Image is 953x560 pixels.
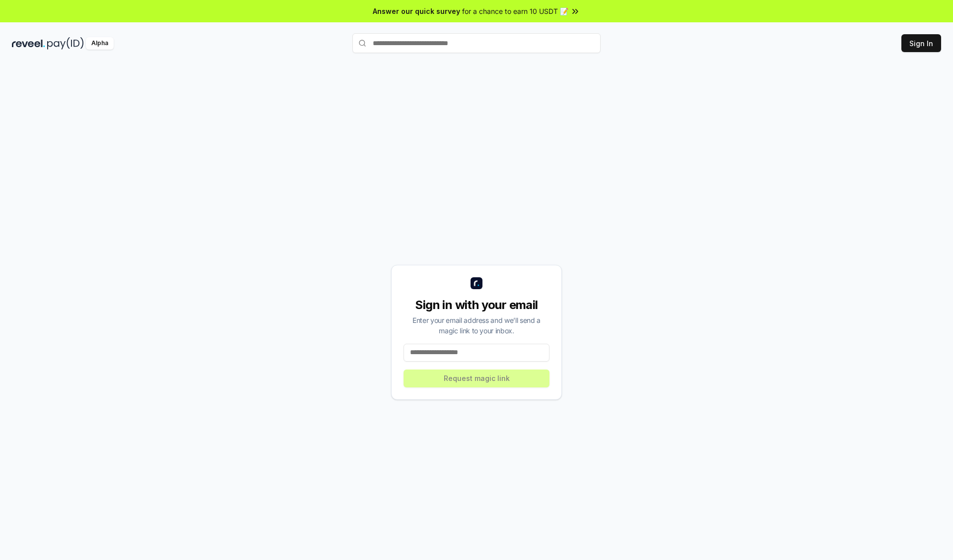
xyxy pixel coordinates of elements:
div: Enter your email address and we’ll send a magic link to your inbox. [404,315,549,336]
span: Answer our quick survey [373,6,460,16]
img: reveel_dark [12,37,45,50]
button: Sign In [901,34,941,52]
img: logo_small [471,277,482,289]
span: for a chance to earn 10 USDT 📝 [462,6,568,16]
div: Alpha [86,37,114,50]
div: Sign in with your email [404,297,549,313]
img: pay_id [47,37,84,50]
